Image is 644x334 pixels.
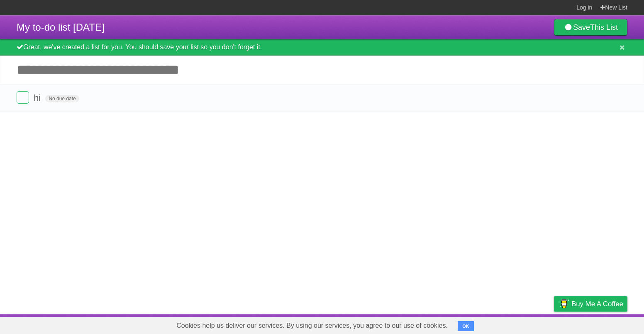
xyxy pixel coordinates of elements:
a: Terms [515,316,533,332]
b: This List [590,23,618,31]
span: hi [34,93,43,103]
a: About [444,316,461,332]
span: No due date [45,95,79,102]
button: OK [458,321,474,331]
label: Done [17,91,29,104]
img: Buy me a coffee [558,297,569,311]
a: Suggest a feature [575,316,627,332]
span: My to-do list [DATE] [17,22,105,33]
a: Privacy [543,316,565,332]
span: Cookies help us deliver our services. By using our services, you agree to our use of cookies. [168,317,456,334]
a: SaveThis List [554,19,627,36]
a: Developers [471,316,505,332]
span: Buy me a coffee [571,297,623,311]
a: Buy me a coffee [554,296,627,312]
